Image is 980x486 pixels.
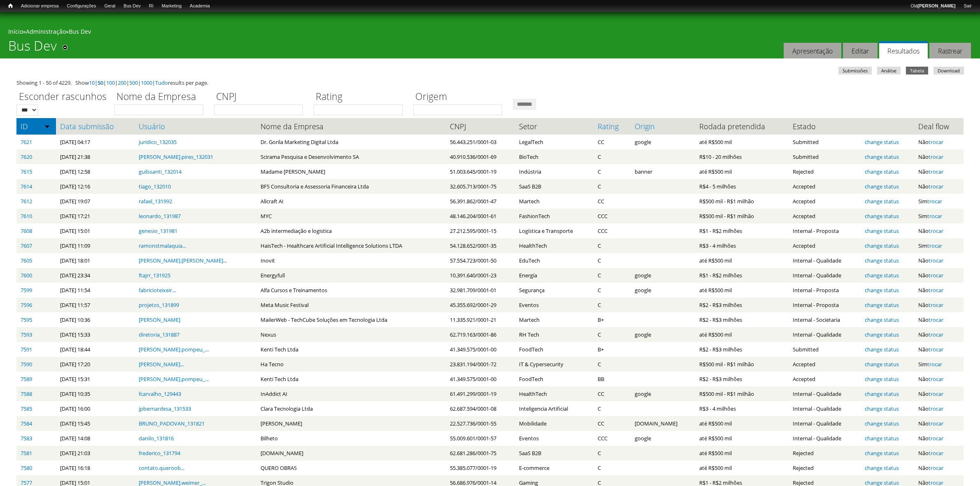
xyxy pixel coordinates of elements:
td: 10.391.640/0001-23 [446,268,515,283]
a: Origin [635,122,691,130]
td: [DATE] 17:21 [56,209,135,223]
td: 32.605.713/0001-75 [446,179,515,194]
td: google [631,283,695,298]
td: Submitted [789,135,860,149]
td: BB [594,372,631,386]
a: change status [865,183,899,190]
td: Segurança [515,283,594,298]
a: Administração [26,28,66,35]
td: Não [914,283,964,298]
td: 62.719.163/0001-86 [446,327,515,342]
a: genesio_131981 [139,227,177,235]
td: 23.831.194/0001-72 [446,357,515,372]
td: SaaS B2B [515,179,594,194]
a: Rating [598,122,626,130]
td: R$500 mil - R$1 milhão [695,209,789,223]
td: Não [914,135,964,149]
td: Não [914,164,964,179]
a: Download [933,67,964,74]
td: [DATE] 11:09 [56,238,135,253]
td: EduTech [515,253,594,268]
a: 7599 [21,286,32,294]
a: tiago_132010 [139,183,171,190]
td: Submitted [789,342,860,357]
a: BRUNO_PADOVAN_131821 [139,420,205,427]
a: trocar [929,390,943,398]
a: trocar [929,331,943,338]
a: Configurações [63,2,100,10]
a: 7607 [21,242,32,249]
td: Indústria [515,164,594,179]
td: google [631,135,695,149]
td: Energía [515,268,594,283]
a: Geral [100,2,119,10]
a: Adicionar empresa [17,2,63,10]
a: 7610 [21,212,32,220]
a: trocar [927,212,942,220]
a: change status [865,227,899,235]
td: B+ [594,312,631,327]
a: trocar [929,449,943,457]
td: Internal - Proposta [789,298,860,312]
a: Usuário [139,122,252,130]
a: 7600 [21,272,32,279]
td: até R$500 mil [695,253,789,268]
a: 10 [89,79,95,86]
a: trocar [929,301,943,309]
a: change status [865,405,899,412]
td: [DATE] 12:58 [56,164,135,179]
td: 41.349.575/0001-00 [446,342,515,357]
td: CC [594,386,631,401]
td: Accepted [789,194,860,209]
a: diretoria_131887 [139,331,179,338]
a: 7612 [21,198,32,205]
span: Início [8,3,13,9]
td: HealthTech [515,386,594,401]
a: change status [865,390,899,398]
a: Bus Dev [69,28,91,35]
a: change status [865,257,899,264]
td: Não [914,179,964,194]
a: frederico_131794 [139,449,180,457]
a: 7583 [21,435,32,442]
td: 40.910.536/0001-69 [446,149,515,164]
td: LegalTech [515,135,594,149]
a: ID [21,122,52,130]
a: Marketing [158,2,186,10]
a: trocar [929,138,943,146]
label: CNPJ [214,90,308,105]
a: Tabela [906,67,928,74]
td: 57.554.723/0001-50 [446,253,515,268]
td: até R$500 mil [695,135,789,149]
th: CNPJ [446,118,515,135]
a: 7621 [21,138,32,146]
td: Sim [914,238,964,253]
a: 200 [118,79,126,86]
td: Submitted [789,149,860,164]
label: Origem [413,90,507,105]
a: change status [865,272,899,279]
a: trocar [929,316,943,323]
td: Internal - Qualidade [789,253,860,268]
img: ordem crescente [44,123,50,129]
a: 7615 [21,168,32,175]
td: R$2 - R$3 milhões [695,312,789,327]
a: leonardo_131987 [139,212,181,220]
td: R$500 mil - R$1 milhão [695,194,789,209]
a: Data submissão [60,122,130,130]
td: BioTech [515,149,594,164]
a: change status [865,286,899,294]
td: R$1 - R$2 milhões [695,223,789,238]
td: Não [914,416,964,431]
td: Kenti Tech Ltda [256,372,446,386]
td: CCC [594,209,631,223]
td: C [594,298,631,312]
a: [PERSON_NAME].pompeu_... [139,375,209,383]
a: 7584 [21,420,32,427]
td: 45.355.692/0001-29 [446,298,515,312]
td: [DATE] 10:35 [56,386,135,401]
td: Rejected [789,164,860,179]
td: Accepted [789,372,860,386]
a: change status [865,464,899,472]
td: R$2 - R$3 milhões [695,298,789,312]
